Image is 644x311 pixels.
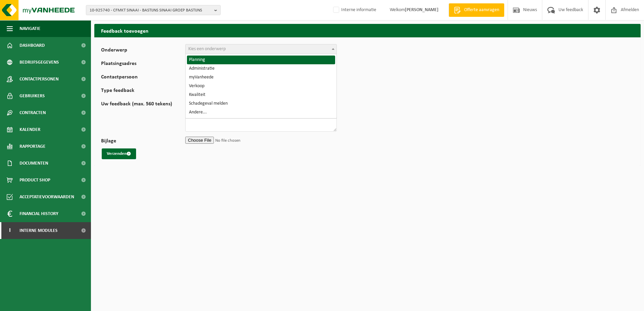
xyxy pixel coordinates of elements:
label: Onderwerp [101,47,185,54]
span: Kalender [20,121,40,138]
button: Verzenden [102,148,136,159]
span: Dashboard [20,37,45,54]
span: I [7,222,13,239]
span: 10-925740 - CFMKT SINAAI - BASTIJNS SINAAI GROEP BASTIJNS [90,5,212,15]
a: Offerte aanvragen [449,3,504,17]
span: Product Shop [20,172,50,188]
li: Administratie [187,64,335,73]
label: Type feedback [101,88,185,95]
li: Verkoop [187,82,335,91]
span: Interne modules [20,222,58,239]
span: Offerte aanvragen [462,7,501,13]
span: Financial History [20,205,58,222]
span: Kies een onderwerp [188,46,226,51]
span: Acceptatievoorwaarden [20,188,74,205]
label: Uw feedback (max. 560 tekens) [101,101,185,132]
span: Contactpersonen [20,71,59,88]
span: Bedrijfsgegevens [20,54,59,71]
span: Rapportage [20,138,45,155]
label: Contactpersoon [101,74,185,81]
span: Contracten [20,104,46,121]
span: Gebruikers [20,88,45,104]
button: 10-925740 - CFMKT SINAAI - BASTIJNS SINAAI GROEP BASTIJNS [86,5,221,15]
li: Planning [187,56,335,64]
li: Schadegeval melden [187,99,335,108]
li: myVanheede [187,73,335,82]
li: Andere... [187,108,335,117]
li: Kwaliteit [187,91,335,99]
span: Documenten [20,155,48,172]
label: Plaatsingsadres [101,61,185,68]
h2: Feedback toevoegen [94,24,641,37]
strong: [PERSON_NAME] [405,7,439,12]
label: Interne informatie [332,5,376,15]
label: Bijlage [101,138,185,145]
span: Navigatie [20,20,40,37]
